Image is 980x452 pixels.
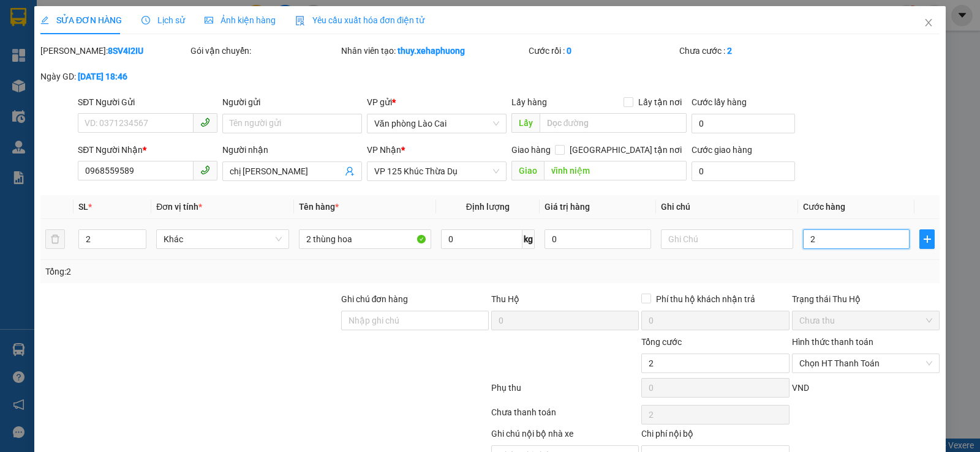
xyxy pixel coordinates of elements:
div: [PERSON_NAME]: [40,44,188,57]
li: Số [GEOGRAPHIC_DATA], [GEOGRAPHIC_DATA] [68,30,278,45]
input: Dọc đường [544,161,687,180]
span: SL [78,202,88,212]
span: kg [522,229,535,249]
label: Ghi chú đơn hàng [341,294,409,304]
b: 8SV4I2IU [108,46,143,56]
span: SỬA ĐƠN HÀNG [40,15,122,25]
div: Nhân viên tạo: [341,44,527,57]
div: VP gửi [367,95,507,109]
b: 2 [727,46,732,56]
span: Giao hàng [511,145,551,155]
label: Cước giao hàng [692,145,752,155]
input: Cước giao hàng [692,161,795,181]
span: Lấy hàng [511,97,547,107]
div: Tổng: 2 [45,265,379,278]
button: plus [919,229,935,249]
span: VP 125 Khúc Thừa Dụ [374,162,499,180]
span: VP Nhận [367,145,401,155]
b: thuy.xehaphuong [398,46,465,56]
span: Lấy [511,113,540,133]
span: clock-circle [141,16,150,24]
span: plus [920,234,934,244]
span: phone [200,117,210,127]
div: Người gửi [222,95,362,109]
span: Lấy tận nơi [633,95,687,109]
input: Dọc đường [540,113,687,133]
div: SĐT Người Gửi [78,95,217,109]
div: Ngày GD: [40,70,188,83]
div: Ghi chú nội bộ nhà xe [491,427,639,445]
div: SĐT Người Nhận [78,143,217,157]
div: Người nhận [222,143,362,157]
span: user-add [345,166,355,176]
span: Chọn HT Thanh Toán [799,354,932,372]
label: Cước lấy hàng [692,97,747,107]
span: Khác [164,230,281,248]
div: Cước rồi : [529,44,676,57]
b: [PERSON_NAME] Sunrise [92,14,252,29]
span: close [924,18,933,28]
input: Ghi Chú [661,229,793,249]
th: Ghi chú [656,195,798,219]
span: [GEOGRAPHIC_DATA] tận nơi [565,143,687,157]
span: edit [40,16,49,24]
input: VD: Bàn, Ghế [299,229,431,249]
span: VND [792,383,809,393]
img: icon [295,16,305,26]
b: [DATE] 18:46 [78,72,127,81]
button: Close [911,6,946,40]
span: phone [200,165,210,175]
div: Trạng thái Thu Hộ [792,292,940,306]
div: Phụ thu [490,381,640,402]
span: Tổng cước [641,337,682,347]
input: Ghi chú đơn hàng [341,311,489,330]
div: Chi phí nội bộ [641,427,789,445]
span: Tên hàng [299,202,339,212]
span: Ảnh kiện hàng [205,15,276,25]
b: Gửi khách hàng [115,63,230,78]
b: GỬI : Văn phòng Lào Cai [15,89,126,130]
span: picture [205,16,213,24]
span: Lịch sử [141,15,185,25]
span: Cước hàng [803,202,845,212]
span: Đơn vị tính [156,202,202,212]
span: Văn phòng Lào Cai [374,114,499,133]
label: Hình thức thanh toán [792,337,873,347]
li: Hotline: 19003239 - 0926.621.621 [68,45,278,61]
span: Chưa thu [799,311,932,330]
img: logo.jpg [15,15,77,76]
input: Cước lấy hàng [692,114,795,133]
span: Yêu cầu xuất hóa đơn điện tử [295,15,424,25]
div: Chưa cước : [679,44,827,57]
span: Định lượng [466,202,510,212]
div: Gói vận chuyển: [190,44,338,57]
span: Giao [511,161,544,180]
span: Thu Hộ [491,294,519,304]
span: Giá trị hàng [545,202,590,212]
div: Chưa thanh toán [490,406,640,427]
span: Phí thu hộ khách nhận trả [651,292,760,306]
button: delete [45,229,65,249]
h1: DJHRFW4J [134,89,213,116]
b: 0 [567,46,571,56]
